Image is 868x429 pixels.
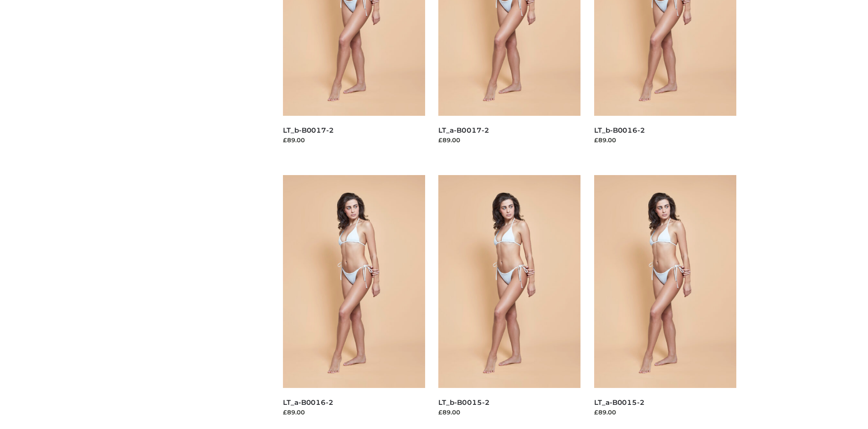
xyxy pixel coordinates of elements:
[594,126,645,134] a: LT_b-B0016-2
[438,408,580,417] div: £89.00
[283,126,334,134] a: LT_b-B0017-2
[594,398,645,407] a: LT_a-B0015-2
[594,135,736,145] div: £89.00
[438,135,580,145] div: £89.00
[283,408,425,417] div: £89.00
[438,398,489,407] a: LT_b-B0015-2
[283,398,334,407] a: LT_a-B0016-2
[438,126,489,134] a: LT_a-B0017-2
[594,408,736,417] div: £89.00
[283,135,425,145] div: £89.00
